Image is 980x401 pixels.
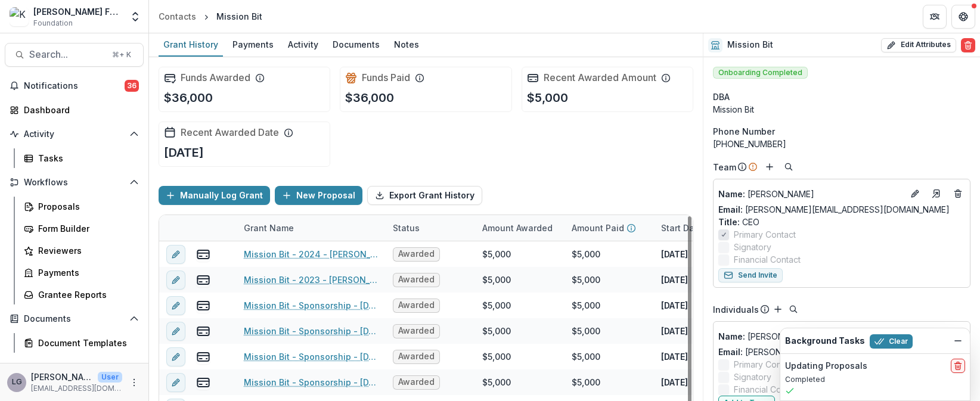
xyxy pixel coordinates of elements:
span: Awarded [398,352,435,362]
a: Go to contact [927,184,946,203]
span: Email: [718,347,743,357]
button: Add [771,302,785,316]
span: Awarded [398,377,435,387]
a: Grantee Reports [19,285,144,304]
span: Primary Contact [734,228,796,241]
button: Search... [5,43,144,67]
button: Delete [961,38,975,52]
p: [DATE] [661,299,688,312]
button: edit [166,322,185,341]
div: Documents [328,36,384,53]
a: Document Templates [19,333,144,353]
p: Amount Paid [572,222,624,234]
p: [PERSON_NAME] [718,188,903,200]
div: $5,000 [482,376,511,388]
a: Payments [19,263,144,282]
p: $36,000 [345,89,394,107]
a: Payments [228,33,278,57]
h2: Background Tasks [785,336,865,346]
button: view-payments [196,247,210,262]
span: Notifications [24,81,125,91]
a: Mission Bit - 2023 - [PERSON_NAME] Foundation - Sponsorships [244,273,379,286]
div: Dashboard [24,104,134,116]
button: Get Help [951,5,975,29]
p: [DATE] [661,325,688,337]
h2: Recent Awarded Amount [544,72,656,83]
div: $5,000 [482,299,511,312]
p: CEO [718,216,965,228]
a: Email: [PERSON_NAME][EMAIL_ADDRESS][DOMAIN_NAME] [718,346,950,358]
button: Add [762,160,777,174]
div: Grant Name [237,222,301,234]
button: Open Contacts [5,358,144,377]
span: Title : [718,217,740,227]
a: Proposals [19,197,144,216]
img: Kapor Foundation [10,7,29,26]
div: Grant Name [237,215,386,241]
div: Contacts [159,10,196,23]
button: Send Invite [718,268,783,282]
a: Dashboard [5,100,144,120]
button: edit [166,347,185,366]
div: $5,000 [572,299,600,312]
a: Activity [283,33,323,57]
h2: Funds Awarded [181,72,250,83]
button: Deletes [951,186,965,201]
div: $5,000 [482,325,511,337]
div: Amount Awarded [475,215,565,241]
a: Grant History [159,33,223,57]
span: Awarded [398,326,435,336]
button: view-payments [196,299,210,313]
p: [DATE] [661,376,688,388]
span: Primary Contact [734,358,796,371]
div: $5,000 [572,325,600,337]
div: Lili Gangas [12,378,22,386]
a: Go to contact [927,327,946,346]
p: $5,000 [527,89,568,107]
h2: Recent Awarded Date [181,127,279,138]
span: Email: [718,204,743,215]
div: Start Date [654,215,743,241]
div: Payments [38,266,134,279]
nav: breadcrumb [154,8,267,25]
a: Name: [PERSON_NAME] [718,330,903,343]
div: Proposals [38,200,134,213]
span: Contacts [24,362,125,372]
span: Awarded [398,249,435,259]
span: Foundation [33,18,73,29]
span: Financial Contact [734,383,801,396]
span: Awarded [398,300,435,310]
div: Status [386,215,475,241]
button: Search [781,160,796,174]
div: $5,000 [482,248,511,260]
div: Mission Bit [216,10,262,23]
div: $5,000 [482,350,511,363]
p: [PERSON_NAME] [31,371,93,383]
span: Search... [29,49,105,60]
div: $5,000 [572,248,600,260]
p: Completed [785,374,965,385]
span: Phone Number [713,125,775,138]
span: DBA [713,91,730,103]
button: view-payments [196,375,210,390]
a: Name: [PERSON_NAME] [718,188,903,200]
p: Team [713,161,736,173]
div: Tasks [38,152,134,164]
a: Form Builder [19,219,144,238]
h2: Mission Bit [727,40,773,50]
h2: Funds Paid [362,72,410,83]
a: Mission Bit - 2024 - [PERSON_NAME] Foundation - Sponsorships [244,248,379,260]
button: Open Activity [5,125,144,144]
a: Mission Bit - Sponsorship - [DATE] [244,299,379,312]
span: Activity [24,129,125,139]
a: Documents [328,33,384,57]
div: $5,000 [572,376,600,388]
span: Workflows [24,178,125,188]
button: Open entity switcher [127,5,144,29]
div: Activity [283,36,323,53]
button: edit [166,296,185,315]
div: [PERSON_NAME] Foundation [33,5,122,18]
div: [PHONE_NUMBER] [713,138,970,150]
